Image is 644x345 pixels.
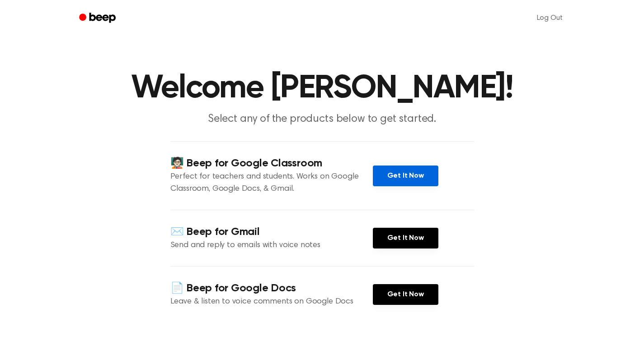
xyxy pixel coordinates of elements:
p: Leave & listen to voice comments on Google Docs [170,296,373,308]
h4: ✉️ Beep for Gmail [170,225,373,239]
h4: 📄 Beep for Google Docs [170,281,373,296]
h1: Welcome [PERSON_NAME]! [91,72,554,105]
a: Log Out [528,7,572,29]
p: Perfect for teachers and students. Works on Google Classroom, Google Docs, & Gmail. [170,171,373,195]
a: Get It Now [373,166,438,186]
p: Select any of the products below to get started. [149,112,496,127]
a: Get It Now [373,284,438,305]
a: Get It Now [373,228,438,248]
p: Send and reply to emails with voice notes [170,239,373,252]
h4: 🧑🏻‍🏫 Beep for Google Classroom [170,156,373,171]
a: Beep [73,9,124,27]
